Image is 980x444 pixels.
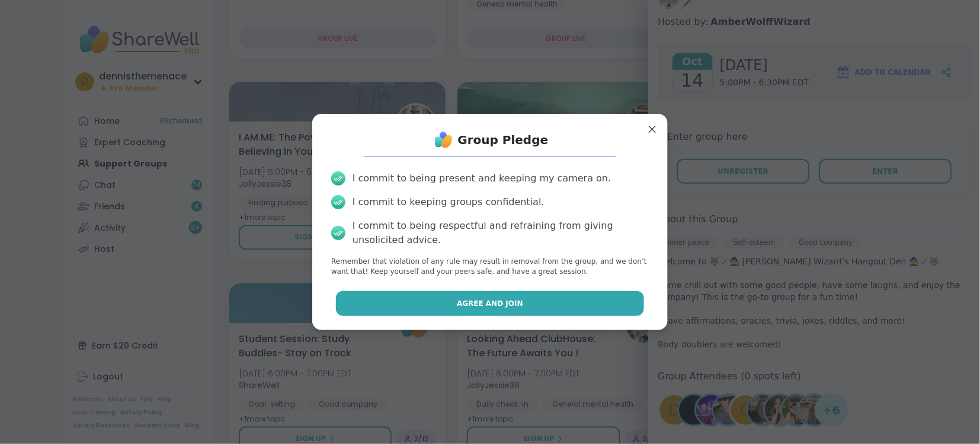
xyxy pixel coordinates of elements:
img: ShareWell Logo [432,128,456,152]
div: I commit to being present and keeping my camera on. [353,171,611,186]
button: Agree and Join [336,291,645,316]
p: Remember that violation of any rule may result in removal from the group, and we don’t want that!... [331,257,649,277]
h1: Group Pledge [458,132,549,148]
div: I commit to keeping groups confidential. [353,195,545,209]
div: I commit to being respectful and refraining from giving unsolicited advice. [353,219,649,247]
span: Agree and Join [457,298,523,309]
